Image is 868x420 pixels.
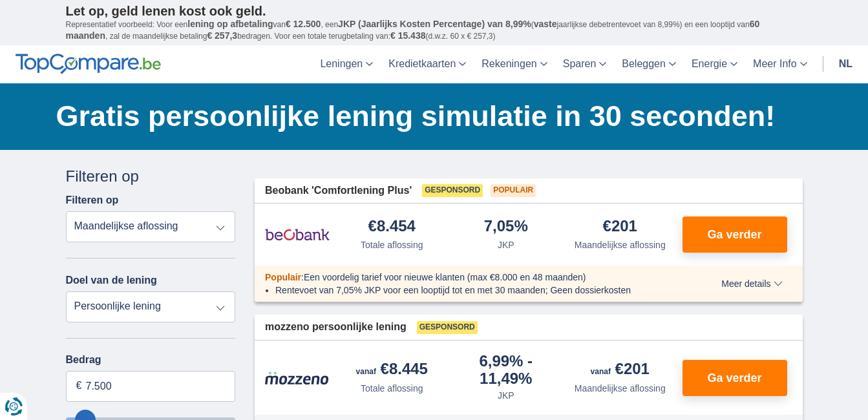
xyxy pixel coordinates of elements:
[831,45,860,83] a: nl
[498,238,514,251] div: JKP
[454,353,558,386] div: 6,99%
[684,45,745,83] a: Energie
[361,382,423,395] div: Totale aflossing
[591,361,650,379] div: €201
[66,3,803,19] p: Let op, geld lenen kost ook geld.
[491,184,536,197] span: Populair
[721,279,782,288] span: Meer details
[66,19,803,42] p: Representatief voorbeeld: Voor een van , een ( jaarlijkse debetrentevoet van 8,99%) en een loopti...
[484,218,528,236] div: 7,05%
[265,320,407,335] span: mozzeno persoonlijke lening
[575,382,666,395] div: Maandelijkse aflossing
[16,54,161,74] img: TopCompare
[555,45,615,83] a: Sparen
[417,321,478,334] span: Gesponsord
[275,284,674,297] li: Rentevoet van 7,05% JKP voor een looptijd tot en met 30 maanden; Geen dossierkosten
[265,184,412,198] span: Beobank 'Comfortlening Plus'
[712,278,792,289] button: Meer details
[265,371,330,385] img: product.pl.alt Mozzeno
[66,19,760,41] span: 60 maanden
[474,45,555,83] a: Rekeningen
[745,45,815,83] a: Meer Info
[207,30,237,41] span: € 257,3
[338,19,531,29] span: JKP (Jaarlijks Kosten Percentage) van 8,99%
[422,184,483,197] span: Gesponsord
[683,216,787,253] button: Ga verder
[56,96,803,136] h1: Gratis persoonlijke lening simulatie in 30 seconden!
[187,19,273,29] span: lening op afbetaling
[66,194,119,206] label: Filteren op
[66,354,236,366] label: Bedrag
[603,218,637,236] div: €201
[361,238,423,251] div: Totale aflossing
[76,379,82,394] span: €
[66,275,157,286] label: Doel van de lening
[498,389,514,402] div: JKP
[381,45,474,83] a: Kredietkaarten
[286,19,321,29] span: € 12.500
[265,272,301,282] span: Populair
[368,218,416,236] div: €8.454
[683,360,787,396] button: Ga verder
[534,19,557,29] span: vaste
[707,229,761,240] span: Ga verder
[304,272,586,282] span: Een voordelig tarief voor nieuwe klanten (max €8.000 en 48 maanden)
[255,271,684,284] div: :
[356,361,428,379] div: €8.445
[614,45,684,83] a: Beleggen
[575,238,666,251] div: Maandelijkse aflossing
[707,372,761,384] span: Ga verder
[312,45,381,83] a: Leningen
[390,30,426,41] span: € 15.438
[66,165,236,187] div: Filteren op
[265,218,330,251] img: product.pl.alt Beobank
